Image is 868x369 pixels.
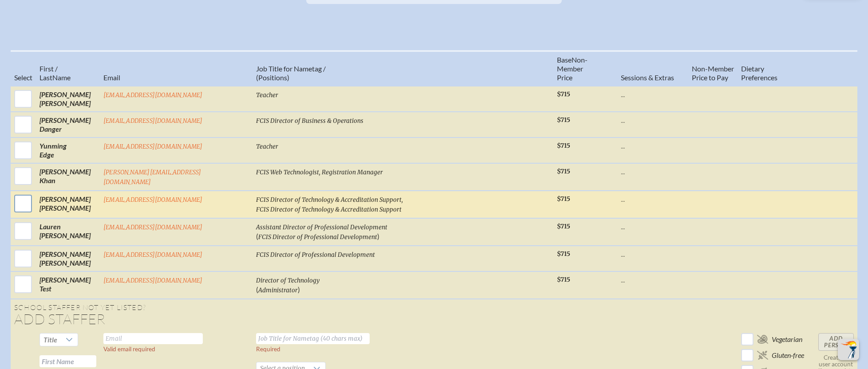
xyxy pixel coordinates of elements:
[553,51,617,86] th: Memb
[741,64,777,82] span: ary Preferences
[557,250,570,258] span: $715
[103,251,203,259] a: [EMAIL_ADDRESS][DOMAIN_NAME]
[36,163,100,191] td: [PERSON_NAME] Khan
[43,335,57,344] span: Title
[103,117,203,125] a: [EMAIL_ADDRESS][DOMAIN_NAME]
[557,142,570,149] span: $715
[621,275,685,284] p: ...
[621,141,685,150] p: ...
[621,250,685,259] p: ...
[377,232,379,240] span: )
[621,222,685,231] p: ...
[103,196,203,204] a: [EMAIL_ADDRESS][DOMAIN_NAME]
[39,355,96,367] input: First Name
[557,116,570,124] span: $715
[557,276,570,283] span: $715
[572,55,588,64] span: Non-
[577,64,583,73] span: er
[256,333,370,344] input: Job Title for Nametag (40 chars max)
[557,55,572,64] span: Base
[772,351,804,360] span: Gluten-free
[256,143,278,150] span: Teacher
[103,277,203,284] a: [EMAIL_ADDRESS][DOMAIN_NAME]
[256,232,258,240] span: (
[256,117,363,125] span: FCIS Director of Business & Operations
[621,167,685,176] p: ...
[258,287,298,294] span: Administrator
[103,91,203,99] a: [EMAIL_ADDRESS][DOMAIN_NAME]
[621,195,685,204] p: ...
[103,143,203,150] a: [EMAIL_ADDRESS][DOMAIN_NAME]
[36,271,100,299] td: [PERSON_NAME] Test
[36,86,100,112] td: [PERSON_NAME] [PERSON_NAME]
[100,51,253,86] th: Email
[36,246,100,271] td: [PERSON_NAME] [PERSON_NAME]
[738,51,808,86] th: Diet
[256,251,375,259] span: FCIS Director of Professional Development
[36,218,100,246] td: Lauren [PERSON_NAME]
[14,73,32,82] span: Select
[258,233,377,241] span: FCIS Director of Professional Development
[621,90,685,99] p: ...
[617,51,688,86] th: Sessions & Extras
[772,335,802,344] span: Vegetarian
[838,339,859,360] button: Scroll Top
[840,341,857,358] img: To the top
[103,345,155,353] label: Valid email required
[256,169,383,176] span: FCIS Web Technologist, Registration Manager
[256,277,320,284] span: Director of Technology
[36,51,100,86] th: Name
[557,195,570,203] span: $715
[256,345,280,353] label: Required
[256,285,258,294] span: (
[256,196,403,213] span: FCIS Director of Technology & Accreditation Support, FCIS Director of Technology & Accreditation ...
[103,333,203,344] input: Email
[36,112,100,137] td: [PERSON_NAME] Danger
[256,224,387,231] span: Assistant Director of Professional Development
[103,169,201,186] a: [PERSON_NAME][EMAIL_ADDRESS][DOMAIN_NAME]
[692,64,708,73] span: Non-
[39,64,58,73] span: First /
[39,73,52,82] span: Last
[40,334,61,346] span: Title
[298,285,300,294] span: )
[557,73,572,82] span: Price
[256,91,278,99] span: Teacher
[36,137,100,163] td: Yunming Edge
[557,223,570,230] span: $715
[688,51,738,86] th: Member Price to Pay
[36,191,100,218] td: [PERSON_NAME] [PERSON_NAME]
[621,116,685,125] p: ...
[103,224,203,231] a: [EMAIL_ADDRESS][DOMAIN_NAME]
[253,51,553,86] th: Job Title for Nametag / (Positions)
[557,90,570,98] span: $715
[557,168,570,175] span: $715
